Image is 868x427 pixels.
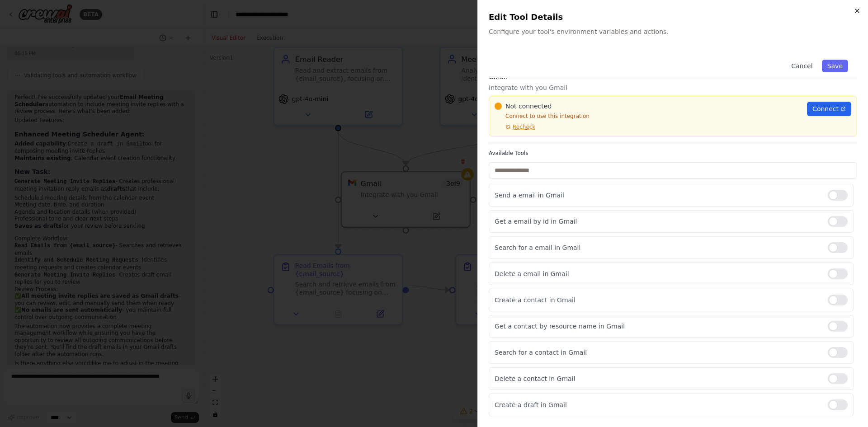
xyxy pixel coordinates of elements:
[495,191,821,200] p: Send a email in Gmail
[495,217,821,226] p: Get a email by id in Gmail
[822,60,848,72] button: Save
[495,269,821,278] p: Delete a email in Gmail
[495,123,535,131] button: Recheck
[495,243,821,252] p: Search for a email in Gmail
[489,27,857,36] p: Configure your tool's environment variables and actions.
[495,400,821,409] p: Create a draft in Gmail
[495,348,821,357] p: Search for a contact in Gmail
[495,296,821,305] p: Create a contact in Gmail
[513,123,535,131] span: Recheck
[495,374,821,383] p: Delete a contact in Gmail
[495,322,821,331] p: Get a contact by resource name in Gmail
[489,11,857,23] h2: Edit Tool Details
[812,104,839,113] span: Connect
[786,60,818,72] button: Cancel
[495,113,802,120] p: Connect to use this integration
[489,83,857,92] p: Integrate with you Gmail
[505,102,552,111] span: Not connected
[489,150,857,157] label: Available Tools
[807,102,851,116] a: Connect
